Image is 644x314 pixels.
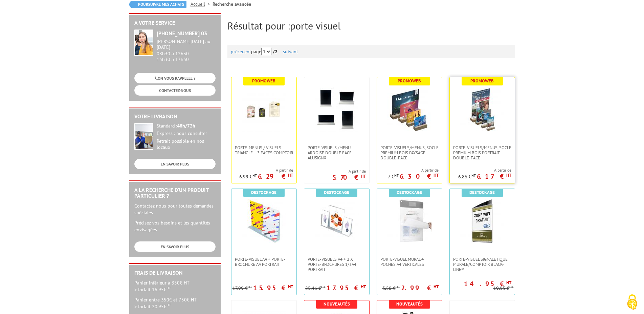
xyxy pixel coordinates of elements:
[396,284,400,289] sup: HT
[134,279,216,293] p: Panier inférieur à 350€ HT
[239,168,293,173] span: A partir de
[134,270,216,276] h2: Frais de Livraison
[166,286,171,290] sup: HT
[332,169,366,174] span: A partir de
[157,39,216,62] div: 08h30 à 12h30 13h30 à 17h30
[157,30,207,37] strong: [PHONE_NUMBER] 03
[396,301,423,307] b: Nouveautés
[493,286,514,291] p: 19.95 €
[624,294,641,311] img: Cookies (fenêtre modale)
[134,159,216,169] a: EN SAVOIR PLUS
[231,45,512,58] div: page
[477,174,511,178] p: 6.17 €
[397,190,422,195] b: Destockage
[191,1,213,7] a: Accueil
[129,1,186,8] a: Poursuivre mes achats
[235,145,293,155] span: Porte-menus / visuels triangle – 3 faces comptoir
[288,284,293,290] sup: HT
[231,48,251,55] a: précédent
[506,172,511,178] sup: HT
[134,241,216,252] a: EN SAVOIR PLUS
[177,123,195,129] strong: 48h/72h
[235,257,293,267] span: Porte-Visuel A4 + Porte-brochure A4 portrait
[134,20,216,26] h2: A votre service
[382,286,400,291] p: 3.50 €
[308,257,366,272] span: Porte-Visuels A4 + 2 x Porte-brochures 1/3A4 portrait
[324,301,350,307] b: Nouveautés
[377,257,442,267] a: Porte-Visuel mural 4 poches A4 verticales
[509,284,514,289] sup: HT
[283,48,298,55] a: suivant
[464,282,511,286] p: 14.95 €
[258,174,293,178] p: 6.29 €
[242,199,286,243] img: Porte-Visuel A4 + Porte-brochure A4 portrait
[134,30,153,56] img: widget-service.jpg
[239,174,257,179] p: 6.99 €
[315,87,359,132] img: Porte-visuels /Menu ardoise double face Alusign®
[308,145,366,160] span: Porte-visuels /Menu ardoise double face Alusign®
[620,291,644,314] button: Cookies (fenêtre modale)
[460,199,504,243] img: Porte-visuel signalétique murale/comptoir Black-Line®
[398,78,421,84] b: Promoweb
[394,173,399,178] sup: HT
[157,39,216,50] div: [PERSON_NAME][DATE] au [DATE]
[232,286,252,291] p: 17.99 €
[324,190,349,195] b: Destockage
[453,145,511,160] span: PORTE-VISUELS/MENUS, SOCLE PREMIUM BOIS PORTRAIT DOUBLE-FACE
[157,131,216,137] div: Express : nous consulter
[469,190,495,195] b: Destockage
[377,145,442,160] a: PORTE-VISUELS/MENUS, SOCLE PREMIUM BOIS PAYSAGE DOUBLE-FACE
[248,284,252,289] sup: HT
[305,286,326,291] p: 25.46 €
[252,78,275,84] b: Promoweb
[388,168,439,173] span: A partir de
[387,199,431,243] img: Porte-Visuel mural 4 poches A4 verticales
[434,284,439,290] sup: HT
[453,257,511,272] span: Porte-visuel signalétique murale/comptoir Black-Line®
[434,172,439,178] sup: HT
[134,85,216,96] a: CONTACTEZ-NOUS
[470,78,494,84] b: Promoweb
[304,145,369,160] a: Porte-visuels /Menu ardoise double face Alusign®
[401,286,439,290] p: 2.99 €
[288,172,293,178] sup: HT
[134,114,216,120] h2: Votre livraison
[157,138,216,151] div: Retrait possible en nos locaux
[304,257,369,272] a: Porte-Visuels A4 + 2 x Porte-brochures 1/3A4 portrait
[400,174,439,178] p: 6.30 €
[361,173,366,179] sup: HT
[332,175,366,179] p: 5.70 €
[458,168,511,173] span: A partir de
[134,287,171,293] span: > forfait 16.95€
[134,296,216,310] p: Panier entre 350€ et 750€ HT
[460,87,504,132] img: PORTE-VISUELS/MENUS, SOCLE PREMIUM BOIS PORTRAIT DOUBLE-FACE
[321,284,326,289] sup: HT
[231,145,296,155] a: Porte-menus / visuels triangle – 3 faces comptoir
[388,174,399,179] p: 7 €
[253,286,293,290] p: 15.95 €
[380,257,439,267] span: Porte-Visuel mural 4 poches A4 verticales
[134,73,216,83] a: ON VOUS RAPPELLE ?
[157,123,216,129] div: Standard :
[252,173,257,178] sup: HT
[242,87,286,132] img: Porte-menus / visuels triangle – 3 faces comptoir
[227,20,515,31] h2: Résultat pour :
[134,123,153,150] img: widget-livraison.jpg
[506,280,511,286] sup: HT
[231,257,296,267] a: Porte-Visuel A4 + Porte-brochure A4 portrait
[458,174,476,179] p: 6.86 €
[134,202,216,216] p: Contactez-nous pour toutes demandes spéciales
[251,190,276,195] b: Destockage
[387,87,431,132] img: PORTE-VISUELS/MENUS, SOCLE PREMIUM BOIS PAYSAGE DOUBLE-FACE
[361,284,366,290] sup: HT
[134,303,171,310] span: > forfait 20.95€
[166,302,171,307] sup: HT
[134,219,216,233] p: Précisez vos besoins et les quantités envisagées
[450,145,515,160] a: PORTE-VISUELS/MENUS, SOCLE PREMIUM BOIS PORTRAIT DOUBLE-FACE
[327,286,366,290] p: 17.95 €
[450,257,515,272] a: Porte-visuel signalétique murale/comptoir Black-Line®
[290,19,341,32] span: porte visuel
[134,187,216,199] h2: A la recherche d'un produit particulier ?
[275,48,277,55] span: 2
[273,48,282,55] strong: /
